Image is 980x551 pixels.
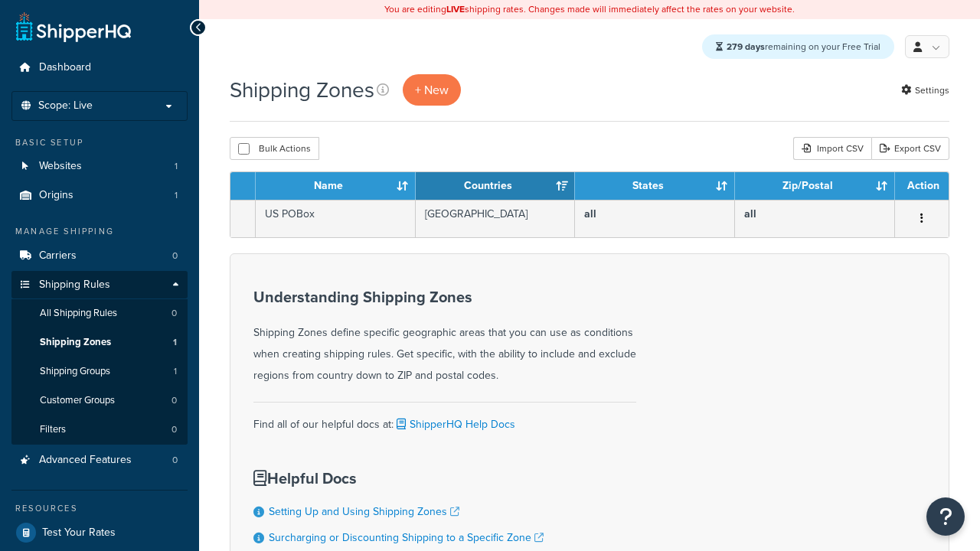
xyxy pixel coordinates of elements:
a: Carriers 0 [11,242,188,270]
a: ShipperHQ Help Docs [394,416,515,432]
span: All Shipping Rules [40,307,117,320]
th: Name: activate to sort column ascending [256,172,416,200]
span: 1 [173,336,177,349]
li: All Shipping Rules [11,299,188,328]
td: US POBox [256,200,416,237]
span: Shipping Rules [39,279,110,292]
td: [GEOGRAPHIC_DATA] [416,200,576,237]
a: ShipperHQ Home [16,11,131,42]
b: all [584,206,596,222]
a: Dashboard [11,54,188,82]
a: Websites 1 [11,152,188,181]
li: Shipping Rules [11,271,188,445]
div: Find all of our helpful docs at: [253,402,636,435]
li: Origins [11,181,188,210]
span: 0 [171,394,177,407]
a: Test Your Rates [11,519,188,546]
h3: Understanding Shipping Zones [253,289,636,305]
a: Setting Up and Using Shipping Zones [269,504,459,520]
div: Basic Setup [11,136,188,149]
span: + New [415,81,449,99]
li: Carriers [11,242,188,270]
h3: Helpful Docs [253,470,544,487]
span: Customer Groups [40,394,115,407]
span: Scope: Live [38,99,93,112]
div: remaining on your Free Trial [702,34,894,59]
button: Bulk Actions [230,137,319,160]
div: Shipping Zones define specific geographic areas that you can use as conditions when creating ship... [253,289,636,386]
span: 0 [172,454,178,467]
th: Countries: activate to sort column ascending [416,172,576,200]
span: 1 [175,160,178,173]
button: Open Resource Center [926,497,965,536]
span: Filters [40,423,66,436]
li: Shipping Zones [11,328,188,357]
span: Shipping Groups [40,365,110,378]
span: Advanced Features [39,454,132,467]
span: Shipping Zones [40,336,111,349]
a: Origins 1 [11,181,188,210]
a: Export CSV [871,137,949,160]
span: Carriers [39,249,77,262]
span: 1 [174,365,177,378]
li: Advanced Features [11,446,188,474]
a: Filters 0 [11,416,188,444]
span: Test Your Rates [42,527,116,540]
th: States: activate to sort column ascending [575,172,735,200]
div: Import CSV [793,137,871,160]
b: all [744,206,756,222]
a: Advanced Features 0 [11,446,188,474]
li: Websites [11,152,188,181]
a: + New [403,74,461,106]
b: LIVE [446,2,465,16]
span: Dashboard [39,61,91,74]
li: Shipping Groups [11,357,188,386]
span: 0 [171,423,177,436]
a: Settings [901,80,949,101]
span: 0 [172,249,178,262]
span: Websites [39,160,82,173]
a: Shipping Groups 1 [11,357,188,386]
h1: Shipping Zones [230,75,374,105]
a: Shipping Zones 1 [11,328,188,357]
a: Shipping Rules [11,271,188,299]
strong: 279 days [727,40,765,54]
span: Origins [39,189,73,202]
th: Zip/Postal: activate to sort column ascending [735,172,895,200]
div: Resources [11,502,188,515]
span: 1 [175,189,178,202]
a: Customer Groups 0 [11,386,188,415]
span: 0 [171,307,177,320]
div: Manage Shipping [11,225,188,238]
li: Filters [11,416,188,444]
li: Customer Groups [11,386,188,415]
th: Action [895,172,949,200]
a: All Shipping Rules 0 [11,299,188,328]
a: Surcharging or Discounting Shipping to a Specific Zone [269,530,544,546]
